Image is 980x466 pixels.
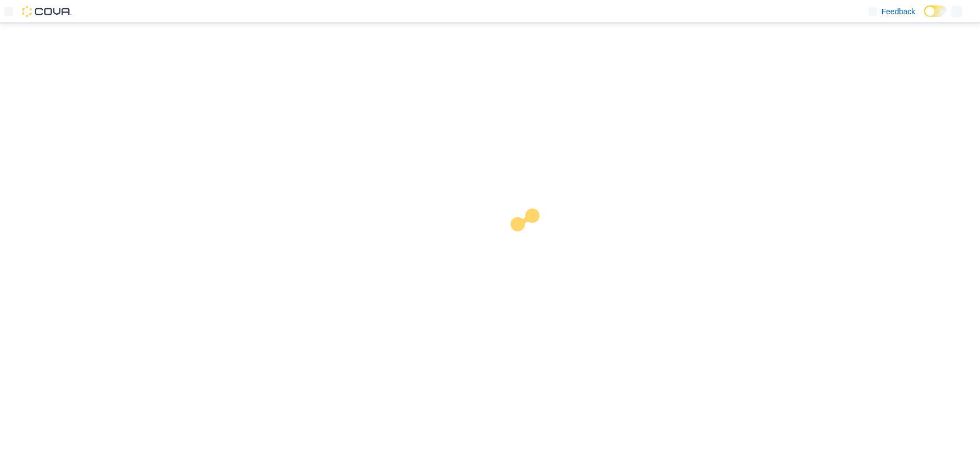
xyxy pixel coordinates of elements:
[22,6,71,17] img: Cova
[924,5,947,17] input: Dark Mode
[882,6,915,17] span: Feedback
[490,200,572,283] img: cova-loader
[864,1,920,23] a: Feedback
[924,17,925,18] span: Dark Mode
